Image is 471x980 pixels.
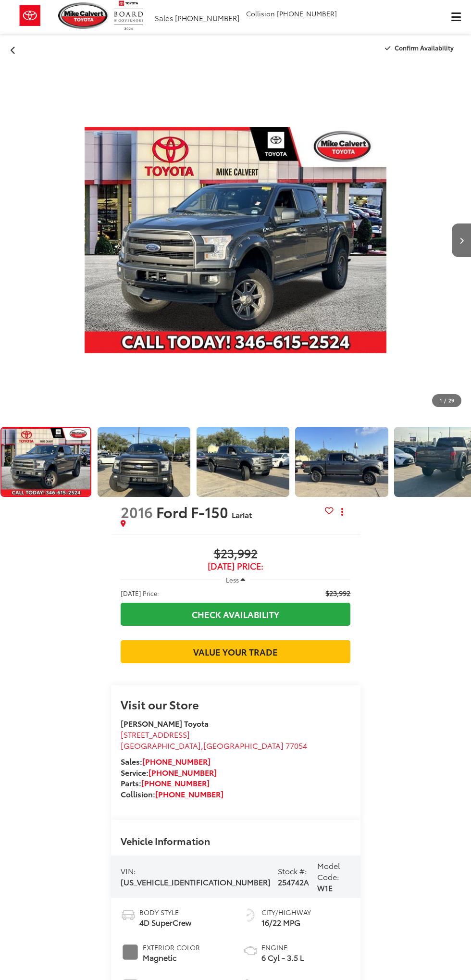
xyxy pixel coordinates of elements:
[58,2,109,29] img: Mike Calvert Toyota
[156,501,232,522] span: Ford F-150
[325,588,350,598] span: $23,992
[243,907,258,923] img: Fuel Economy
[246,9,275,18] span: Collision
[121,788,223,799] strong: Collision:
[121,729,307,751] a: [STREET_ADDRESS] [GEOGRAPHIC_DATA],[GEOGRAPHIC_DATA] 77054
[380,39,462,56] button: Confirm Availability
[155,12,173,23] span: Sales
[317,860,340,882] span: Model Code:
[294,426,389,497] img: 2016 Ford F-150 Lariat
[121,876,271,887] span: [US_VEHICLE_IDENTIFICATION_NUMBER]
[121,588,159,598] span: [DATE] Price:
[226,575,239,584] span: Less
[334,503,350,520] button: Actions
[196,426,290,497] img: 2016 Ford F-150 Lariat
[261,907,311,917] span: City/Highway
[197,427,289,497] a: Expand Photo 2
[123,944,138,960] span: #808080
[295,427,388,497] a: Expand Photo 3
[149,767,217,778] a: [PHONE_NUMBER]
[285,740,307,751] span: 77054
[141,777,210,788] a: [PHONE_NUMBER]
[203,740,284,751] span: [GEOGRAPHIC_DATA]
[278,876,309,887] span: 254742A
[278,865,307,876] span: Stock #:
[139,907,191,917] span: Body Style
[440,397,442,404] span: 1
[143,952,200,963] span: Magnetic
[155,788,223,799] a: [PHONE_NUMBER]
[448,397,454,404] span: 29
[261,917,311,928] span: 16/22 MPG
[139,917,191,928] span: 4D SuperCrew
[175,12,239,23] span: [PHONE_NUMBER]
[121,547,351,561] span: $23,992
[121,756,211,767] strong: Sales:
[277,9,337,18] span: [PHONE_NUMBER]
[221,571,250,588] button: Less
[98,427,190,497] a: Expand Photo 1
[143,943,200,952] span: Exterior Color
[121,718,209,729] strong: [PERSON_NAME] Toyota
[0,428,91,496] img: 2016 Ford F-150 Lariat
[121,835,210,846] h2: Vehicle Information
[121,501,153,522] span: 2016
[121,561,351,571] span: [DATE] Price:
[121,740,307,751] span: ,
[443,397,447,404] span: /
[452,223,471,257] button: Next image
[121,767,217,778] strong: Service:
[341,508,343,516] span: dropdown dots
[261,952,304,963] span: 6 Cyl - 3.5 L
[0,427,91,497] a: Expand Photo 0
[317,882,333,893] span: W1E
[121,729,190,740] span: [STREET_ADDRESS]
[121,603,351,626] a: Check Availability
[121,865,136,876] span: VIN:
[121,777,210,788] strong: Parts:
[97,426,191,497] img: 2016 Ford F-150 Lariat
[142,756,211,767] a: [PHONE_NUMBER]
[395,43,454,52] span: Confirm Availability
[121,740,201,751] span: [GEOGRAPHIC_DATA]
[85,63,386,417] img: 2016 Ford F-150 Lariat
[232,509,252,520] span: Lariat
[121,698,351,710] h2: Visit our Store
[121,640,351,663] a: Value Your Trade
[261,943,304,952] span: Engine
